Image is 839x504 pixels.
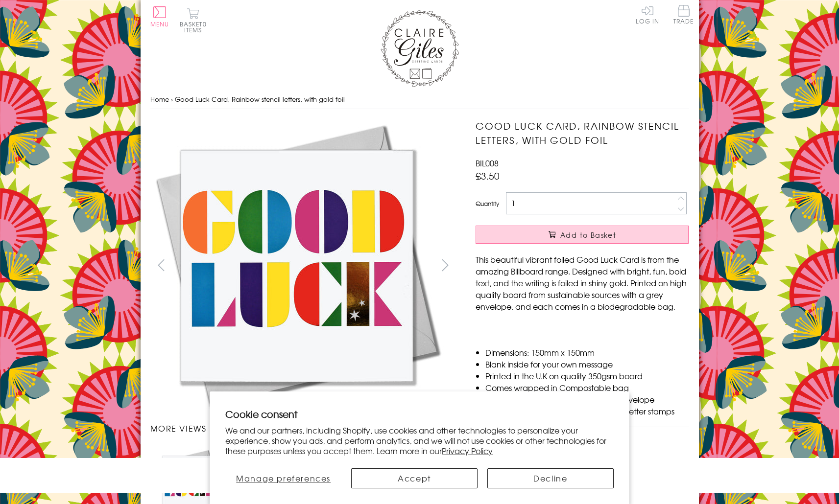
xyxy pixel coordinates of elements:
[476,226,689,244] button: Add to Basket
[476,253,689,312] p: This beautiful vibrant foiled Good Luck Card is from the amazing Billboard range. Designed with b...
[225,407,614,421] h2: Cookie consent
[150,254,172,276] button: prev
[171,94,173,104] span: ›
[150,422,456,434] h3: More views
[487,468,614,488] button: Decline
[476,199,499,208] label: Quantity
[184,20,207,34] span: 0 items
[673,5,694,24] span: Trade
[236,472,331,484] span: Manage preferences
[476,157,499,169] span: BIL008
[180,8,207,33] button: Basket0 items
[150,20,169,28] span: Menu
[636,5,659,24] a: Log In
[351,468,478,488] button: Accept
[150,6,169,27] button: Menu
[225,425,614,456] p: We and our partners, including Shopify, use cookies and other technologies to personalize your ex...
[673,5,694,26] a: Trade
[150,94,169,104] a: Home
[442,445,493,457] a: Privacy Policy
[381,10,459,87] img: Claire Giles Greetings Cards
[476,119,689,147] h1: Good Luck Card, Rainbow stencil letters, with gold foil
[560,230,616,240] span: Add to Basket
[476,169,500,183] span: £3.50
[485,370,689,382] li: Printed in the U.K on quality 350gsm board
[485,346,689,358] li: Dimensions: 150mm x 150mm
[175,94,345,104] span: Good Luck Card, Rainbow stencil letters, with gold foil
[434,254,456,276] button: next
[485,358,689,370] li: Blank inside for your own message
[150,90,689,110] nav: breadcrumbs
[150,119,444,412] img: Good Luck Card, Rainbow stencil letters, with gold foil
[225,468,341,488] button: Manage preferences
[485,382,689,393] li: Comes wrapped in Compostable bag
